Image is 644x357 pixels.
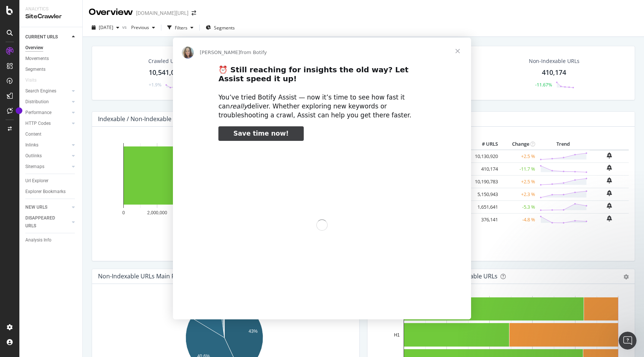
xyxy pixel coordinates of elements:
[218,65,426,88] h2: ⏰ Still reaching for insights the old way? Let Assist speed it up!
[182,47,194,59] img: Profile image for Colleen
[240,50,267,55] span: from Botify
[218,93,426,120] div: You’ve tried Botify Assist — now it’s time to see how fast it can deliver. Whether exploring new ...
[233,130,289,137] span: Save time now!
[230,102,247,110] i: really
[218,126,304,141] a: Save time now!
[200,50,240,55] span: [PERSON_NAME]
[444,38,471,64] span: Close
